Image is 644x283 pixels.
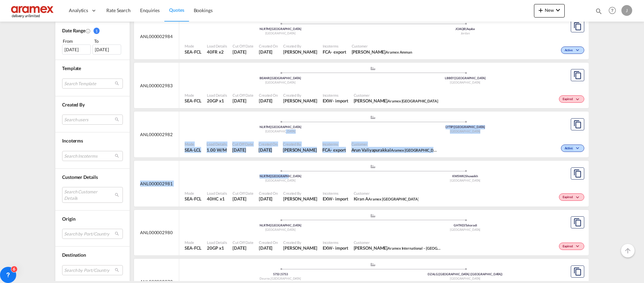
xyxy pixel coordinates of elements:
[464,174,465,178] span: |
[352,49,412,55] span: Yanal Dababneh Aramex Amman
[574,49,583,52] md-icon: icon-chevron-down
[185,43,202,49] span: Mode
[140,181,173,187] span: ANL000002981
[283,196,317,202] span: Janice Camporaso
[280,272,281,276] span: |
[450,129,480,133] span: [GEOGRAPHIC_DATA]
[559,193,584,201] div: Change Status Here
[323,196,348,202] div: EXW import
[283,147,317,153] span: Janice Camporaso
[621,5,632,16] div: J
[260,76,301,80] span: BEANR [GEOGRAPHIC_DATA]
[323,196,333,202] div: EXW
[140,7,160,13] span: Enquiries
[571,167,584,180] button: Copy Quote
[624,247,632,255] md-icon: icon-arrow-up
[260,27,301,31] span: NLRTM [GEOGRAPHIC_DATA]
[233,191,253,196] span: Cut Off Date
[185,98,202,104] span: SEA-FCL
[331,49,346,55] div: - export
[369,263,377,266] md-icon: assets/icons/custom/ship-fill.svg
[185,49,202,55] span: SEA-FCL
[354,196,419,202] span: Kiran A Aramex Kuwait
[283,240,317,245] span: Created By
[563,97,574,102] span: Expired
[185,93,202,98] span: Mode
[450,81,480,84] span: [GEOGRAPHIC_DATA]
[62,174,98,180] span: Customer Details
[260,223,301,227] span: NLRTM [GEOGRAPHIC_DATA]
[573,268,582,276] md-icon: assets/icons/custom/copyQuote.svg
[573,218,582,226] md-icon: assets/icons/custom/copyQuote.svg
[270,27,271,31] span: |
[259,49,278,55] span: 7 Aug 2025
[140,131,173,137] span: ANL000002982
[283,49,317,55] span: Janice Camporaso
[270,125,271,129] span: |
[571,69,584,81] button: Copy Quote
[140,33,173,39] span: ANL000002984
[233,49,253,55] span: 7 Aug 2025
[207,93,227,98] span: Load Details
[574,245,583,248] md-icon: icon-chevron-down
[283,43,317,49] span: Created By
[265,129,296,133] span: [GEOGRAPHIC_DATA]
[185,240,202,245] span: Mode
[259,147,277,153] span: 5 Aug 2025
[565,48,574,53] span: Active
[571,118,584,130] button: Copy Quote
[259,240,278,245] span: Created On
[232,141,253,147] span: Cut Off Date
[369,116,377,119] md-icon: assets/icons/custom/ship-fill.svg
[323,49,331,55] div: FCA
[330,147,346,153] div: - export
[273,272,281,276] span: 5753
[259,98,278,104] span: 7 Aug 2025
[283,141,317,147] span: Created By
[607,5,621,17] div: Help
[283,98,317,104] span: Janice Camporaso
[260,277,270,280] span: Deurne
[283,245,317,251] span: Janice Camporaso
[185,196,202,202] span: SEA-FCL
[534,4,565,18] button: icon-plus 400-fgNewicon-chevron-down
[332,245,348,251] div: - import
[322,141,346,147] span: Incoterms
[323,245,348,251] div: EXW import
[92,44,121,55] div: [DATE]
[354,98,438,104] span: Farid Mavlyutdinov Aramex Doha
[259,245,278,251] span: 5 Aug 2025
[85,28,91,34] md-icon: Created On
[573,120,582,128] md-icon: assets/icons/custom/copyQuote.svg
[265,81,296,84] span: [GEOGRAPHIC_DATA]
[62,38,92,44] div: From
[207,49,227,55] span: 40FR x 2
[69,7,88,14] span: Analytics
[260,125,301,129] span: NLRTM [GEOGRAPHIC_DATA]
[93,28,100,34] span: 1
[322,147,331,153] div: FCA
[559,243,584,250] div: Change Status Here
[207,245,227,251] span: 20GP x 1
[185,191,202,196] span: Mode
[387,245,500,251] span: Aramex International – [GEOGRAPHIC_DATA], [GEOGRAPHIC_DATA]
[369,165,377,168] md-icon: assets/icons/custom/ship-fill.svg
[283,93,317,98] span: Created By
[561,46,584,54] div: Change Status Here
[233,196,253,202] span: 5 Aug 2025
[232,147,253,153] span: 5 Aug 2025
[561,145,584,152] div: Change Status Here
[323,98,333,104] div: EXW
[465,27,466,31] span: |
[62,28,85,33] span: Date Range
[391,147,441,153] span: Aramex [GEOGRAPHIC_DATA]
[233,245,253,251] span: 5 Aug 2025
[207,141,227,147] span: Load Details
[354,245,441,251] span: Mohamed Bazil Khan Aramex International – Dubai, UAE
[573,22,582,30] md-icon: assets/icons/custom/copyQuote.svg
[385,50,412,54] span: Aramex Amman
[265,31,296,35] span: [GEOGRAPHIC_DATA]
[464,223,465,227] span: |
[323,191,348,196] span: Incoterms
[207,98,227,104] span: 20GP x 1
